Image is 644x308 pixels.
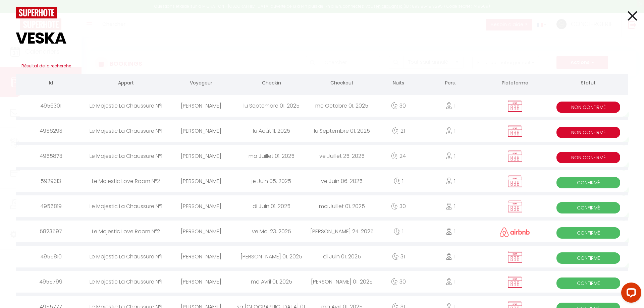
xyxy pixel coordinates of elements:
[236,246,307,267] div: [PERSON_NAME] 01. 2025
[377,221,420,242] div: 1
[16,74,86,93] th: Id
[236,74,307,93] th: Checkin
[506,125,523,137] img: rent.png
[16,18,628,58] input: Tapez pour rechercher...
[16,246,86,267] div: 4955810
[16,58,628,74] h3: Résultat de la recherche
[549,74,628,93] th: Statut
[86,120,166,142] div: Le Majestic La Chaussure N°1
[506,175,523,188] img: rent.png
[86,246,166,267] div: Le Majestic La Chaussure N°1
[377,120,420,142] div: 21
[307,221,377,242] div: [PERSON_NAME] 24. 2025
[506,100,523,112] img: rent.png
[506,200,523,213] img: rent.png
[307,95,377,117] div: me Octobre 01. 2025
[420,74,481,93] th: Pers.
[16,195,86,217] div: 4955819
[16,221,86,242] div: 5823597
[16,120,86,142] div: 4956293
[16,95,86,117] div: 4956301
[506,250,523,263] img: rent.png
[420,195,481,217] div: 1
[377,74,420,93] th: Nuits
[236,95,307,117] div: lu Septembre 01. 2025
[377,145,420,167] div: 24
[307,195,377,217] div: ma Juillet 01. 2025
[420,120,481,142] div: 1
[86,221,166,242] div: Le Majestic Love Room N°2
[166,221,236,242] div: [PERSON_NAME]
[307,170,377,192] div: ve Juin 06. 2025
[377,195,420,217] div: 30
[16,271,86,293] div: 4955799
[307,271,377,293] div: [PERSON_NAME] 01. 2025
[166,145,236,167] div: [PERSON_NAME]
[420,145,481,167] div: 1
[86,271,166,293] div: Le Majestic La Chaussure N°1
[166,120,236,142] div: [PERSON_NAME]
[16,7,57,18] img: logo
[166,271,236,293] div: [PERSON_NAME]
[556,227,620,239] span: Confirmé
[86,74,166,93] th: Appart
[481,74,549,93] th: Plateforme
[86,145,166,167] div: Le Majestic La Chaussure N°1
[377,246,420,267] div: 31
[16,170,86,192] div: 5929313
[307,120,377,142] div: lu Septembre 01. 2025
[86,195,166,217] div: Le Majestic La Chaussure N°1
[616,280,644,308] iframe: LiveChat chat widget
[506,150,523,163] img: rent.png
[166,95,236,117] div: [PERSON_NAME]
[236,145,307,167] div: ma Juillet 01. 2025
[86,95,166,117] div: Le Majestic La Chaussure N°1
[236,195,307,217] div: di Juin 01. 2025
[377,271,420,293] div: 30
[556,252,620,264] span: Confirmé
[420,271,481,293] div: 1
[556,278,620,289] span: Confirmé
[236,271,307,293] div: ma Avril 01. 2025
[166,195,236,217] div: [PERSON_NAME]
[500,227,530,237] img: airbnb2.png
[506,275,523,288] img: rent.png
[307,246,377,267] div: di Juin 01. 2025
[556,152,620,163] span: Non Confirmé
[556,102,620,113] span: Non Confirmé
[236,170,307,192] div: je Juin 05. 2025
[307,145,377,167] div: ve Juillet 25. 2025
[307,74,377,93] th: Checkout
[166,246,236,267] div: [PERSON_NAME]
[420,170,481,192] div: 1
[420,221,481,242] div: 1
[556,127,620,138] span: Non Confirmé
[166,170,236,192] div: [PERSON_NAME]
[377,95,420,117] div: 30
[556,202,620,213] span: Confirmé
[420,246,481,267] div: 1
[236,120,307,142] div: lu Août 11. 2025
[556,177,620,188] span: Confirmé
[166,74,236,93] th: Voyageur
[377,170,420,192] div: 1
[16,145,86,167] div: 4955873
[420,95,481,117] div: 1
[86,170,166,192] div: Le Majestic Love Room N°2
[236,221,307,242] div: ve Mai 23. 2025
